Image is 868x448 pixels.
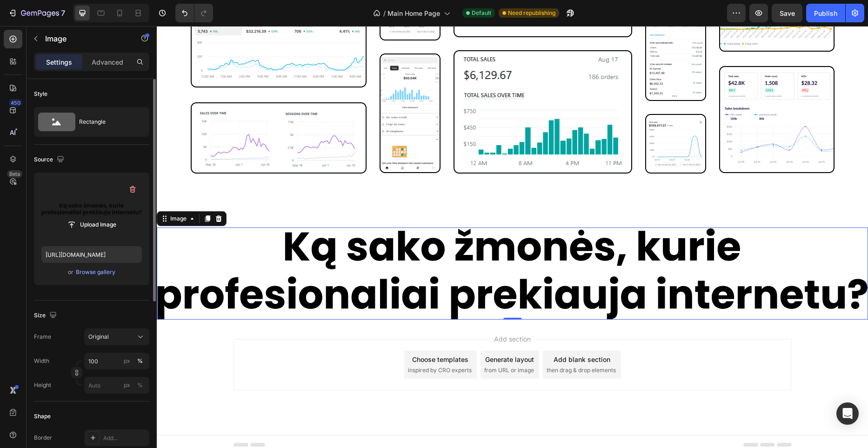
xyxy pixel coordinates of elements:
[134,380,146,391] button: px
[121,355,133,367] button: %
[334,308,378,318] span: Add section
[88,333,109,341] span: Original
[836,402,859,425] div: Open Intercom Messenger
[251,340,315,348] span: inspired by CRO experts
[772,4,802,22] button: Save
[328,328,377,338] div: Generate layout
[84,328,149,345] button: Original
[84,353,149,369] input: px%
[76,268,115,276] div: Browse gallery
[34,90,47,98] div: Style
[806,4,845,22] button: Publish
[137,357,143,365] div: %
[397,328,454,338] div: Add blank section
[61,7,65,19] p: 7
[34,357,49,365] label: Width
[34,381,51,389] label: Height
[34,333,51,341] label: Frame
[383,8,386,18] span: /
[175,4,213,22] div: Undo/Redo
[75,267,116,277] button: Browse gallery
[7,170,22,178] div: Beta
[34,412,51,421] div: Shape
[137,381,143,389] div: %
[124,357,130,365] div: px
[472,9,491,17] span: Default
[79,111,136,133] div: Rectangle
[4,4,69,22] button: 7
[780,9,795,17] span: Save
[255,328,312,338] div: Choose templates
[92,57,123,67] p: Advanced
[508,9,555,17] span: Need republishing
[157,26,868,448] iframe: Design area
[46,57,72,67] p: Settings
[814,8,837,18] div: Publish
[34,154,66,166] div: Source
[121,380,133,391] button: %
[9,99,22,107] div: 450
[103,434,147,442] div: Add...
[45,33,124,44] p: Image
[41,246,142,263] input: https://example.com/image.jpg
[34,309,59,322] div: Size
[68,267,73,278] span: or
[327,340,377,348] span: from URL or image
[387,8,440,18] span: Main Home Page
[34,434,52,442] div: Border
[84,377,149,394] input: px%
[59,216,124,233] button: Upload Image
[390,340,459,348] span: then drag & drop elements
[124,381,130,389] div: px
[134,355,146,367] button: px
